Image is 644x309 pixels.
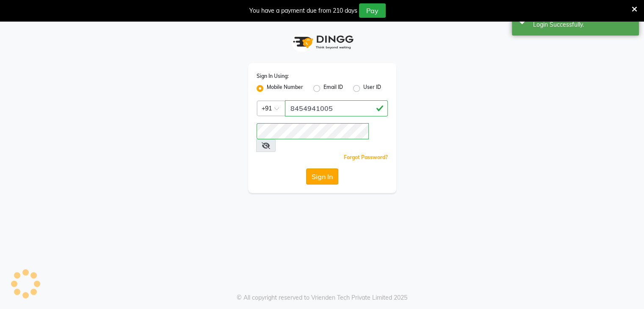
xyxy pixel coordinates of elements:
input: Username [285,100,388,116]
a: Forgot Password? [344,154,388,160]
div: Login Successfully. [533,20,633,29]
input: Username [257,123,369,139]
div: You have a payment due from 210 days [249,6,357,15]
img: logo1.svg [288,30,356,55]
button: Sign In [306,168,338,185]
label: Email ID [323,83,343,94]
button: Pay [359,3,386,18]
label: Sign In Using: [257,72,289,80]
label: Mobile Number [267,83,303,94]
label: User ID [363,83,381,94]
